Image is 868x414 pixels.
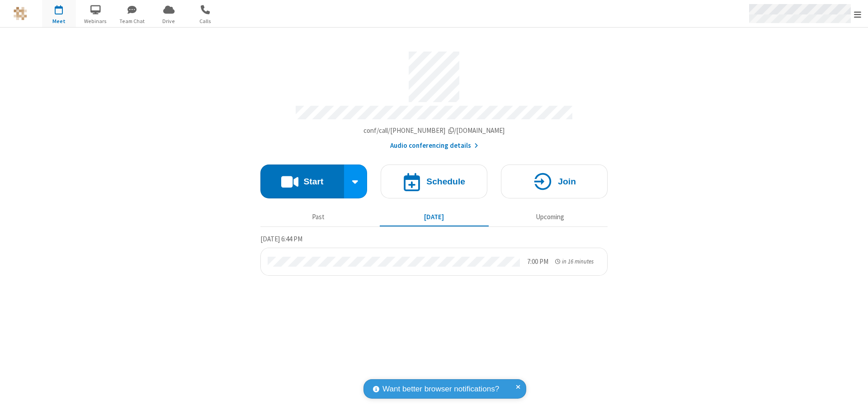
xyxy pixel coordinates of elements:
[152,17,186,25] span: Drive
[390,141,478,151] button: Audio conferencing details
[264,208,373,226] button: Past
[527,257,548,267] div: 7:00 PM
[344,165,368,198] div: Start conference options
[382,383,499,395] span: Want better browser notifications?
[426,177,465,186] h4: Schedule
[303,177,323,186] h4: Start
[14,7,27,20] img: QA Selenium DO NOT DELETE OR CHANGE
[79,17,113,25] span: Webinars
[845,390,861,408] iframe: Chat
[363,126,505,136] button: Copy my meeting room linkCopy my meeting room link
[380,208,489,226] button: [DATE]
[260,165,344,198] button: Start
[495,208,604,226] button: Upcoming
[501,165,608,198] button: Join
[363,126,505,135] span: Copy my meeting room link
[42,17,76,25] span: Meet
[115,17,149,25] span: Team Chat
[260,45,608,151] section: Account details
[558,177,576,186] h4: Join
[562,258,594,265] span: in 16 minutes
[260,234,608,276] section: Today's Meetings
[260,235,302,243] span: [DATE] 6:44 PM
[189,17,222,25] span: Calls
[381,165,487,198] button: Schedule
